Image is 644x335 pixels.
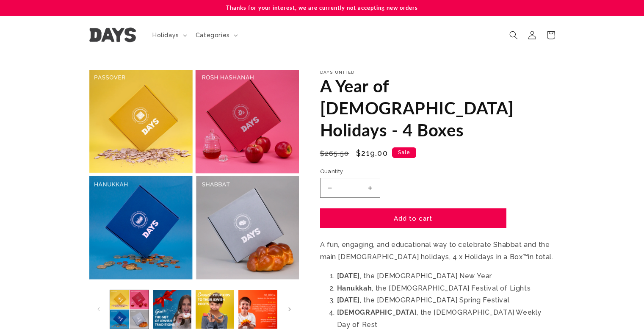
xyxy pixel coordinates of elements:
[320,239,555,263] p: A fun, engaging, and educational way to celebrate Shabbat and the main [DEMOGRAPHIC_DATA] holiday...
[153,290,191,329] button: Load image 2 in gallery view
[89,70,299,331] media-gallery: Gallery Viewer
[280,300,299,318] button: Slide right
[337,284,372,292] strong: Hanukkah
[89,28,136,42] img: Days United
[147,26,191,44] summary: Holidays
[320,75,555,141] h1: A Year of [DEMOGRAPHIC_DATA] Holidays - 4 Boxes
[337,270,555,282] li: , the [DEMOGRAPHIC_DATA] New Year
[504,26,523,44] summary: Search
[356,147,388,159] span: $219.00
[337,308,417,316] strong: [DEMOGRAPHIC_DATA]
[89,300,108,318] button: Slide left
[337,307,555,331] li: , the [DEMOGRAPHIC_DATA] Weekly Day of Rest
[110,290,149,329] button: Load image 1 in gallery view
[238,290,277,329] button: Load image 4 in gallery view
[337,282,555,295] li: , the [DEMOGRAPHIC_DATA] Festival of Lights
[196,31,230,39] span: Categories
[320,149,349,159] s: $265.50
[392,147,416,158] span: Sale
[337,272,360,280] strong: [DATE]
[320,208,506,228] button: Add to cart
[337,296,360,304] strong: [DATE]
[523,253,528,261] span: ™
[320,70,555,75] p: Days United
[320,167,477,176] label: Quantity
[196,290,234,329] button: Load image 3 in gallery view
[191,26,241,44] summary: Categories
[152,31,179,39] span: Holidays
[337,294,555,307] li: , the [DEMOGRAPHIC_DATA] Spring Festival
